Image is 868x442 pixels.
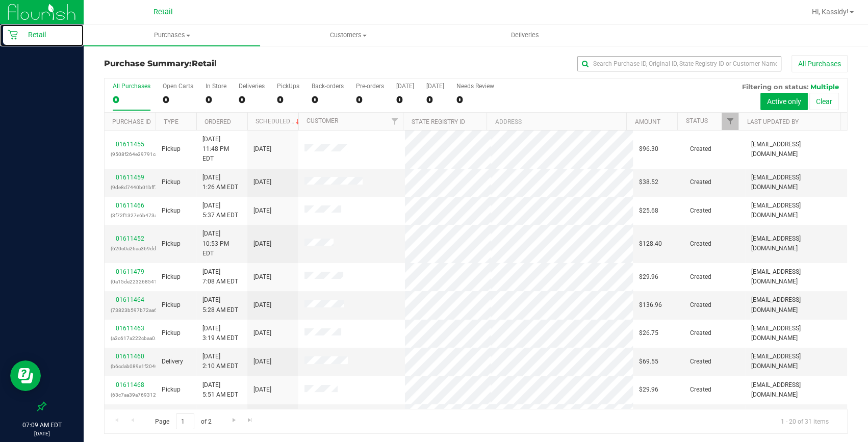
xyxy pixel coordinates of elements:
[116,296,144,303] a: 01611464
[111,149,149,159] p: (9508f264e39791c0)
[487,113,626,131] th: Address
[226,413,241,427] a: Go to the next page
[639,206,658,216] span: $25.68
[202,295,238,315] span: [DATE] 5:28 AM EDT
[690,177,711,187] span: Created
[742,83,808,91] span: Filtering on status:
[162,385,181,395] span: Pickup
[751,408,841,428] span: [EMAIL_ADDRESS][DOMAIN_NAME]
[253,357,271,367] span: [DATE]
[243,413,258,427] a: Go to the last page
[812,8,849,16] span: Hi, Kassidy!
[809,93,839,110] button: Clear
[751,267,841,287] span: [EMAIL_ADDRESS][DOMAIN_NAME]
[751,173,841,192] span: [EMAIL_ADDRESS][DOMAIN_NAME]
[206,94,226,106] div: 0
[356,94,384,106] div: 0
[634,118,660,125] a: Amount
[111,305,149,315] p: (73823b597b72aa67)
[116,381,144,388] a: 01611468
[312,83,344,90] div: Back-orders
[751,352,841,371] span: [EMAIL_ADDRESS][DOMAIN_NAME]
[37,401,47,411] label: Pin the sidebar to full width on large screens
[577,56,781,71] input: Search Purchase ID, Original ID, State Registry ID or Customer Name...
[639,177,658,187] span: $38.52
[202,352,238,371] span: [DATE] 2:10 AM EDT
[639,144,658,154] span: $96.30
[8,30,18,40] inline-svg: Retail
[5,421,79,430] p: 07:09 AM EDT
[751,201,841,220] span: [EMAIL_ADDRESS][DOMAIN_NAME]
[163,94,193,106] div: 0
[747,118,798,125] a: Last Updated By
[162,328,181,338] span: Pickup
[456,94,494,106] div: 0
[751,234,841,253] span: [EMAIL_ADDRESS][DOMAIN_NAME]
[116,325,144,332] a: 01611463
[277,94,299,106] div: 0
[162,177,181,187] span: Pickup
[162,144,181,154] span: Pickup
[307,117,338,124] a: Customer
[773,413,837,429] span: 1 - 20 of 31 items
[111,333,149,343] p: (a3c617a222cbaa05)
[202,267,238,287] span: [DATE] 7:08 AM EDT
[253,239,271,249] span: [DATE]
[116,235,144,242] a: 01611452
[792,55,848,72] button: All Purchases
[639,239,662,249] span: $128.40
[116,174,144,181] a: 01611459
[146,413,220,429] span: Page of 2
[162,357,183,367] span: Delivery
[690,206,711,216] span: Created
[751,295,841,315] span: [EMAIL_ADDRESS][DOMAIN_NAME]
[162,239,181,249] span: Pickup
[116,202,144,209] a: 01611466
[206,83,226,90] div: In Store
[690,328,711,338] span: Created
[412,118,465,125] a: State Registry ID
[690,357,711,367] span: Created
[253,144,271,154] span: [DATE]
[253,328,271,338] span: [DATE]
[202,324,238,343] span: [DATE] 3:19 AM EDT
[312,94,344,106] div: 0
[386,113,403,130] a: Filter
[202,173,238,192] span: [DATE] 1:26 AM EDT
[690,239,711,249] span: Created
[437,24,613,46] a: Deliveries
[202,408,238,428] span: [DATE] 5:52 AM EDT
[253,385,271,395] span: [DATE]
[176,413,194,429] input: 1
[111,183,149,192] p: (9de8d7440b01bff7)
[18,29,79,41] p: Retail
[396,83,414,90] div: [DATE]
[202,135,241,164] span: [DATE] 11:48 PM EDT
[256,118,302,125] a: Scheduled
[261,31,436,40] span: Customers
[751,380,841,400] span: [EMAIL_ADDRESS][DOMAIN_NAME]
[162,272,181,282] span: Pickup
[202,201,238,220] span: [DATE] 5:37 AM EDT
[690,385,711,395] span: Created
[690,300,711,310] span: Created
[639,272,658,282] span: $29.96
[116,268,144,275] a: 01611479
[639,328,658,338] span: $26.75
[10,360,41,391] iframe: Resource center
[162,206,181,216] span: Pickup
[205,118,231,125] a: Ordered
[111,211,149,220] p: (3f72f1327e6b473a)
[426,94,444,106] div: 0
[202,229,241,258] span: [DATE] 10:53 PM EDT
[253,206,271,216] span: [DATE]
[84,24,260,46] a: Purchases
[111,361,149,371] p: (b6cdab089a1f2040)
[111,244,149,253] p: (620c0a26aa369dde)
[104,59,352,68] h3: Purchase Summary:
[113,83,150,90] div: All Purchases
[116,353,144,360] a: 01611460
[639,385,658,395] span: $29.96
[690,272,711,282] span: Created
[260,24,437,46] a: Customers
